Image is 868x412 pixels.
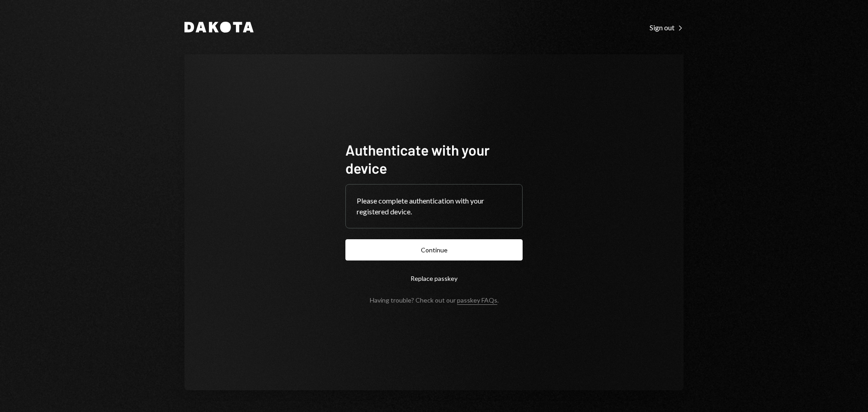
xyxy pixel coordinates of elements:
[345,141,523,177] h1: Authenticate with your device
[650,22,684,32] a: Sign out
[370,296,499,304] div: Having trouble? Check out our .
[345,239,523,260] button: Continue
[357,195,511,217] div: Please complete authentication with your registered device.
[457,296,497,305] a: passkey FAQs
[650,23,684,32] div: Sign out
[345,268,523,289] button: Replace passkey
